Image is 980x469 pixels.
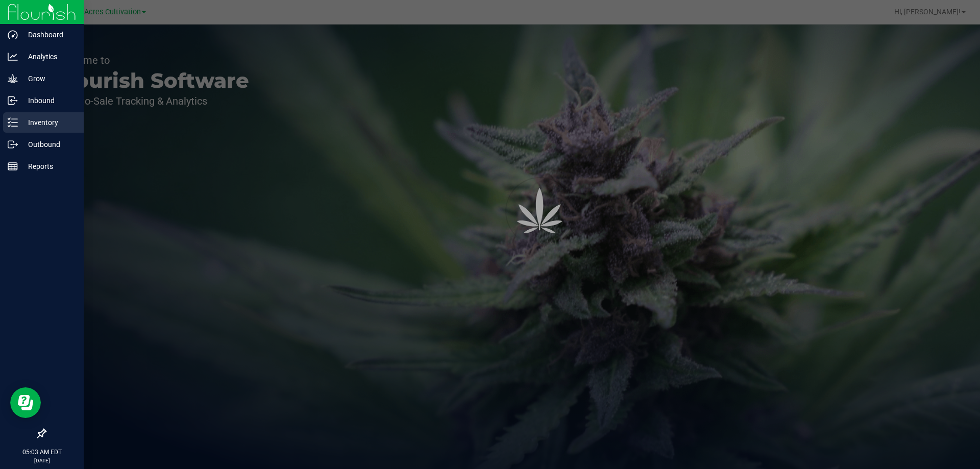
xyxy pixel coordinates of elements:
[5,448,79,457] p: 05:03 AM EDT
[8,73,18,84] inline-svg: Grow
[18,138,79,151] p: Outbound
[8,30,18,40] inline-svg: Dashboard
[8,95,18,106] inline-svg: Inbound
[18,116,79,129] p: Inventory
[18,94,79,107] p: Inbound
[18,51,79,63] p: Analytics
[18,72,79,85] p: Grow
[10,387,41,418] iframe: Resource center
[8,161,18,171] inline-svg: Reports
[18,29,79,41] p: Dashboard
[8,52,18,62] inline-svg: Analytics
[18,160,79,172] p: Reports
[8,139,18,150] inline-svg: Outbound
[8,117,18,128] inline-svg: Inventory
[5,457,79,464] p: [DATE]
